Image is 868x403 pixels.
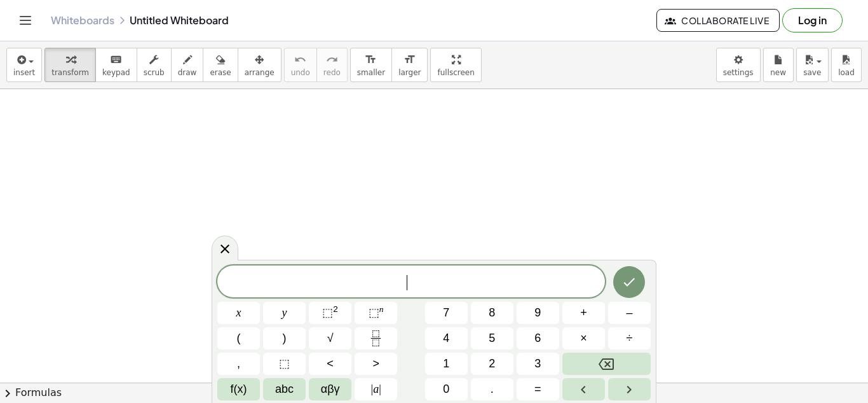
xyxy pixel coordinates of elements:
a: Whiteboards [51,14,114,27]
button: 3 [517,353,559,375]
span: ÷ [627,330,633,347]
span: √ [327,330,334,347]
button: Right arrow [608,378,651,400]
span: insert [13,68,35,77]
span: scrub [144,68,165,77]
span: keypad [102,68,130,77]
span: 2 [489,355,495,372]
span: < [327,355,334,372]
button: 7 [425,302,468,324]
button: Squared [309,302,351,324]
button: 4 [425,327,468,350]
button: Log in [782,8,843,32]
button: insert [6,48,42,82]
span: 8 [489,304,495,322]
span: arrange [245,68,275,77]
button: Greek alphabet [309,378,351,400]
span: ⬚ [322,306,333,319]
button: format_sizelarger [391,48,428,82]
button: x [217,302,260,324]
button: 9 [517,302,559,324]
span: erase [210,68,231,77]
span: fullscreen [437,68,474,77]
sup: 2 [333,304,338,314]
button: draw [171,48,204,82]
button: fullscreen [430,48,481,82]
span: y [282,304,287,322]
span: 0 [443,381,449,398]
span: ​ [407,275,414,290]
button: Functions [217,378,260,400]
span: = [534,381,541,398]
button: scrub [137,48,172,82]
button: ) [263,327,306,350]
i: format_size [403,52,416,67]
span: Collaborate Live [667,15,769,26]
button: Placeholder [263,353,306,375]
button: Collaborate Live [656,9,780,32]
button: 2 [471,353,513,375]
span: 1 [443,355,449,372]
i: keyboard [110,52,122,67]
span: 5 [489,330,495,347]
button: , [217,353,260,375]
span: ⬚ [369,306,379,319]
span: f(x) [231,381,247,398]
span: transform [51,68,89,77]
button: . [471,378,513,400]
button: Minus [608,302,651,324]
button: Absolute value [355,378,397,400]
span: 9 [534,304,541,322]
button: 0 [425,378,468,400]
button: Equals [517,378,559,400]
button: Toggle navigation [15,10,36,31]
span: redo [323,68,341,77]
span: > [372,355,379,372]
button: format_sizesmaller [350,48,392,82]
button: Superscript [355,302,397,324]
i: format_size [365,52,377,67]
button: Square root [309,327,351,350]
span: 7 [443,304,449,322]
button: save [796,48,829,82]
span: αβγ [321,381,340,398]
button: load [831,48,862,82]
span: save [803,68,821,77]
span: 6 [534,330,541,347]
span: 3 [534,355,541,372]
button: undoundo [284,48,317,82]
span: ⬚ [279,355,290,372]
button: 5 [471,327,513,350]
button: Fraction [355,327,397,350]
span: a [371,381,381,398]
span: larger [398,68,421,77]
span: × [580,330,587,347]
span: smaller [357,68,385,77]
button: Less than [309,353,351,375]
span: settings [723,68,754,77]
button: Left arrow [562,378,605,400]
button: 8 [471,302,513,324]
button: Divide [608,327,651,350]
button: settings [716,48,761,82]
span: . [491,381,494,398]
button: Done [613,266,645,298]
button: Plus [562,302,605,324]
span: abc [275,381,294,398]
button: Greater than [355,353,397,375]
span: ) [283,330,287,347]
button: y [263,302,306,324]
button: transform [44,48,96,82]
span: ( [237,330,241,347]
button: Times [562,327,605,350]
i: undo [294,52,306,67]
button: redoredo [316,48,348,82]
button: arrange [238,48,281,82]
span: + [580,304,587,322]
span: x [236,304,241,322]
button: Alphabet [263,378,306,400]
button: 1 [425,353,468,375]
button: 6 [517,327,559,350]
span: undo [291,68,310,77]
span: load [838,68,855,77]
